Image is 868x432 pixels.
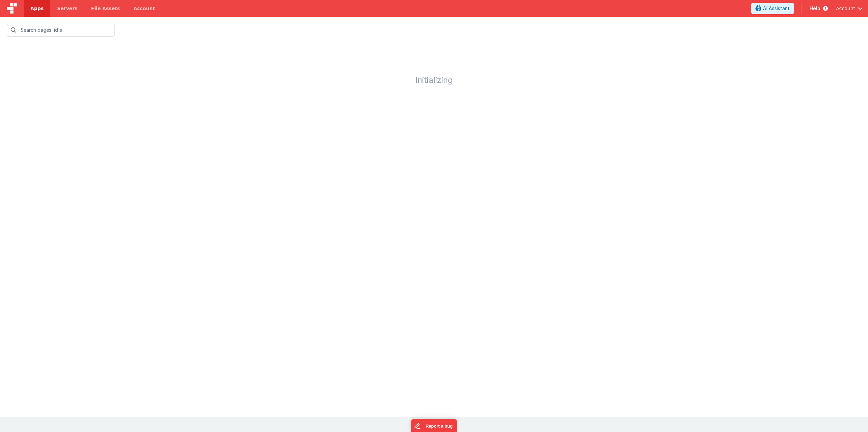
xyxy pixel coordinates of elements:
[836,5,855,12] span: Account
[57,5,77,12] span: Servers
[7,24,115,37] input: Search pages, id's ...
[30,5,44,12] span: Apps
[810,5,820,12] span: Help
[763,5,790,12] span: AI Assistant
[751,3,794,14] button: AI Assistant
[91,5,120,12] span: File Assets
[836,5,863,12] button: Account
